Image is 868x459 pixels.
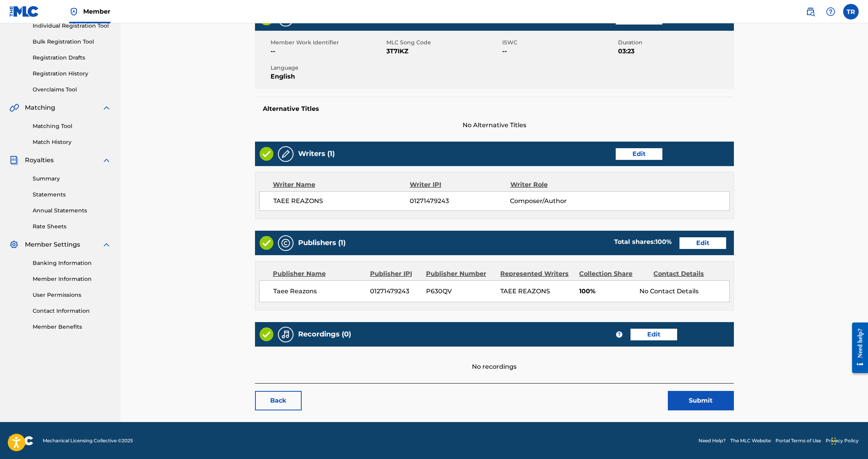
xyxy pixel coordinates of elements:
a: Match History [33,138,111,146]
div: Writer IPI [410,180,510,189]
a: Member Information [33,275,111,283]
img: Royalties [9,156,19,165]
span: TAEE REAZONS [273,196,410,206]
div: Help [823,4,838,19]
span: -- [271,47,384,56]
img: expand [102,240,111,249]
a: Privacy Policy [826,437,859,444]
img: help [826,7,835,16]
a: Summary [33,175,111,183]
div: No recordings [255,347,734,371]
div: Writer Role [510,180,602,189]
span: -- [502,47,616,56]
img: Writers [281,149,290,159]
div: Represented Writers [500,269,573,279]
a: Bulk Registration Tool [33,38,111,46]
span: Taee Reazons [273,287,365,296]
span: ? [616,331,622,338]
img: Matching [9,103,19,112]
span: 01271479243 [410,196,510,206]
iframe: Resource Center [846,316,868,380]
span: 01271479243 [370,287,420,296]
span: Member Settings [25,240,80,249]
a: Edit [679,237,726,249]
a: User Permissions [33,291,111,299]
img: Valid [260,328,273,341]
div: Collection Share [579,269,648,279]
a: Individual Registration Tool [33,22,111,30]
span: 03:23 [618,47,732,56]
div: Total shares: [614,237,672,247]
img: Member Settings [9,240,19,249]
span: MLC Song Code [386,39,500,47]
div: Contact Details [653,269,722,279]
span: Duration [618,39,732,47]
a: Member Benefits [33,323,111,331]
img: expand [102,156,111,165]
div: Publisher IPI [370,269,420,279]
div: Writer Name [273,180,410,189]
img: search [806,7,815,16]
h5: Publishers (1) [298,238,346,247]
img: Valid [260,236,273,250]
div: Publisher Name [273,269,364,279]
a: Overclaims Tool [33,86,111,94]
a: The MLC Website [730,437,771,444]
a: Annual Statements [33,207,111,215]
span: ISWC [502,39,616,47]
img: logo [9,436,33,445]
span: Mechanical Licensing Collective © 2025 [43,437,133,444]
a: Contact Information [33,307,111,315]
span: English [271,72,384,81]
a: Registration History [33,70,111,78]
div: User Menu [843,4,859,19]
h5: Alternative Titles [263,105,726,113]
span: Member [83,7,110,16]
span: 3T7IKZ [386,47,500,56]
div: No Contact Details [639,287,729,296]
span: Composer/Author [510,196,601,206]
span: TAEE REAZONS [500,287,550,295]
span: Royalties [25,156,54,165]
div: Drag [831,429,836,453]
a: Edit [616,148,662,160]
img: Publishers [281,238,290,248]
span: Matching [25,103,55,112]
div: Publisher Number [426,269,494,279]
a: Rate Sheets [33,222,111,231]
a: Need Help? [699,437,726,444]
img: Recordings [281,330,290,339]
a: Portal Terms of Use [775,437,821,444]
img: Top Rightsholder [69,7,79,16]
a: Matching Tool [33,122,111,130]
iframe: Chat Widget [829,422,868,459]
a: Back [255,391,302,410]
a: Banking Information [33,259,111,267]
span: P630QV [426,287,494,296]
h5: Recordings (0) [298,330,351,339]
img: MLC Logo [9,6,39,17]
span: 100 % [655,238,672,245]
a: Edit [630,329,677,340]
h5: Writers (1) [298,149,335,158]
span: Member Work Identifier [271,39,384,47]
span: Language [271,64,384,72]
a: Registration Drafts [33,54,111,62]
button: Submit [668,391,734,410]
img: expand [102,103,111,112]
span: 100% [579,287,634,296]
a: Public Search [803,4,818,19]
span: No Alternative Titles [255,121,734,130]
img: Valid [260,147,273,161]
a: Statements [33,191,111,199]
